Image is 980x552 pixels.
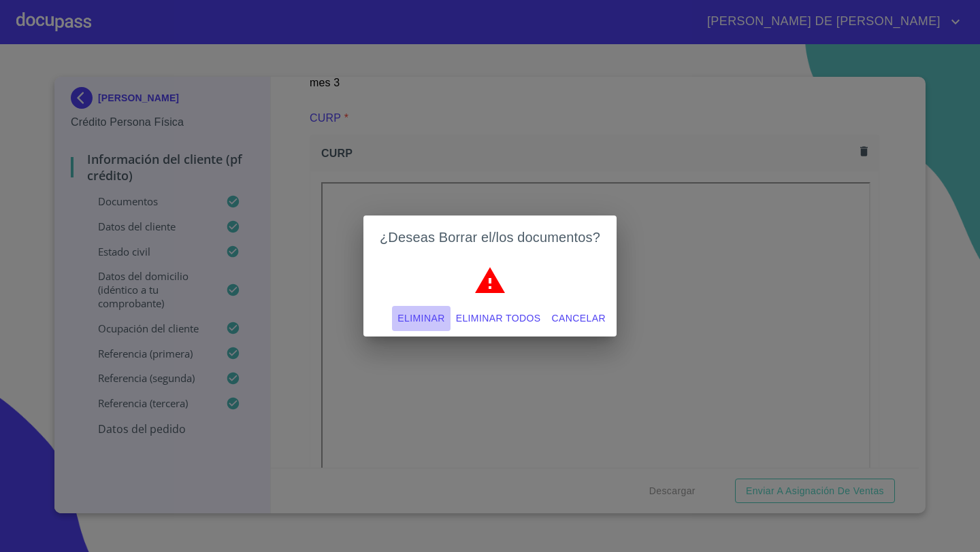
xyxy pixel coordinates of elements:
span: Eliminar todos [456,310,541,327]
span: Eliminar [397,310,444,327]
span: Cancelar [552,310,606,327]
button: Cancelar [546,306,611,331]
button: Eliminar [392,306,450,331]
button: Eliminar todos [451,306,546,331]
h2: ¿Deseas Borrar el/los documentos? [380,226,600,248]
